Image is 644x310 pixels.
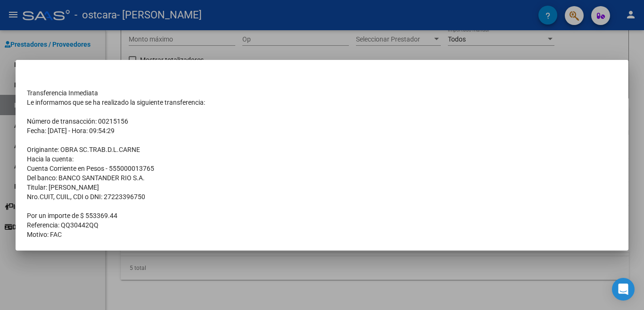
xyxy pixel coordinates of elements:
td: Originante: OBRA SC.TRAB.D.L.CARNE [27,145,617,154]
td: Por un importe de $ 553369.44 [27,211,617,220]
td: Referencia: QQ30442QQ [27,220,617,230]
td: Motivo: FAC [27,230,617,239]
td: Le informamos que se ha realizado la siguiente transferencia: [27,98,617,107]
td: Número de transacción: 00215156 [27,117,617,126]
div: Open Intercom Messenger [612,278,635,301]
td: Fecha: [DATE] - Hora: 09:54:29 [27,126,617,135]
td: Titular: [PERSON_NAME] [27,183,617,192]
td: Hacia la cuenta: [27,154,617,164]
td: Nro.CUIT, CUIL, CDI o DNI: 27223396750 [27,192,617,201]
td: Transferencia Inmediata [27,88,617,98]
td: Cuenta Corriente en Pesos - 555000013765 [27,164,617,173]
td: Del banco: BANCO SANTANDER RIO S.A. [27,173,617,183]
